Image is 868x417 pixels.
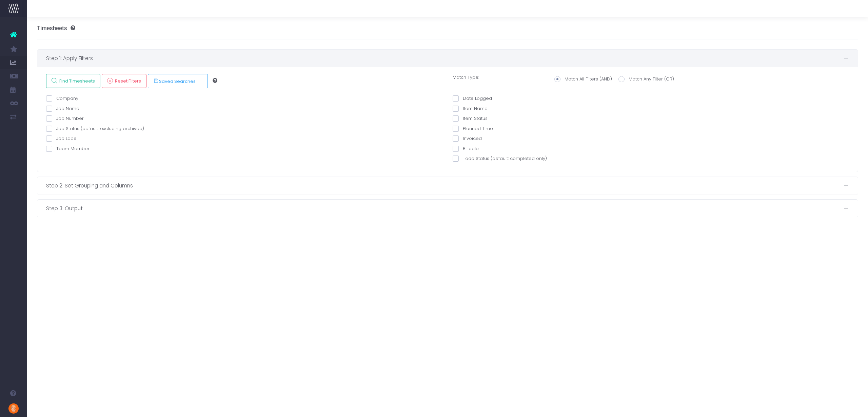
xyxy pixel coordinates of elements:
[453,115,488,122] label: Item Status
[46,145,90,152] label: Team Member
[46,181,844,190] span: Step 2: Set Grouping and Columns
[618,76,674,83] label: Match Any Filter (OR)
[46,54,844,62] span: Step 1: Apply Filters
[102,74,146,88] a: Reset Filters
[46,125,144,132] label: Job Status (default: excluding archived)
[57,78,95,84] span: Find Timesheets
[46,74,100,88] a: Find Timesheets
[148,74,208,88] button: Saved Searches
[46,105,79,112] label: Job Name
[453,125,493,132] label: Planned Time
[37,25,75,32] h3: Timesheets
[453,105,488,112] label: Item Name
[453,155,547,162] label: Todo Status (default: completed only)
[113,78,141,84] span: Reset Filters
[448,74,549,82] label: Match Type:
[453,95,492,102] label: Date Logged
[8,403,19,414] img: images/default_profile_image.png
[453,135,482,142] label: Invoiced
[46,115,84,122] label: Job Number
[153,78,196,84] span: Saved Searches
[46,95,78,102] label: Company
[46,135,78,142] label: Job Label
[46,204,844,213] span: Step 3: Output
[554,76,612,83] label: Match All Filters (AND)
[453,145,479,152] label: Billable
